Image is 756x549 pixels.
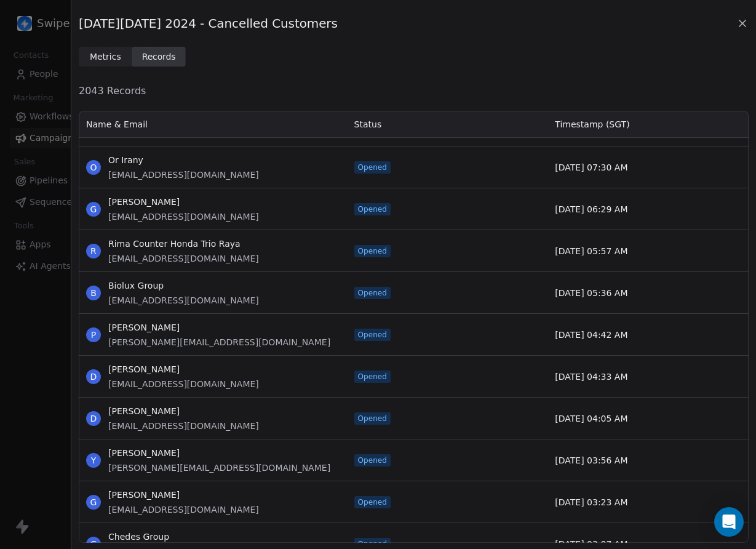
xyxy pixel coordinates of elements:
[108,447,330,459] span: [PERSON_NAME]
[555,287,627,299] span: [DATE] 05:36 AM
[108,321,330,334] span: [PERSON_NAME]
[358,162,387,172] span: Opened
[714,507,744,537] div: Open Intercom Messenger
[358,414,387,423] span: Opened
[555,329,627,341] span: [DATE] 04:42 AM
[86,411,101,426] span: D
[108,462,330,474] span: [PERSON_NAME][EMAIL_ADDRESS][DOMAIN_NAME]
[555,496,627,508] span: [DATE] 03:23 AM
[108,336,330,348] span: [PERSON_NAME][EMAIL_ADDRESS][DOMAIN_NAME]
[108,363,259,375] span: [PERSON_NAME]
[108,294,259,307] span: [EMAIL_ADDRESS][DOMAIN_NAME]
[108,420,259,432] span: [EMAIL_ADDRESS][DOMAIN_NAME]
[358,288,387,298] span: Opened
[108,210,259,223] span: [EMAIL_ADDRESS][DOMAIN_NAME]
[358,497,387,507] span: Opened
[79,15,338,32] span: [DATE][DATE] 2024 - Cancelled Customers
[79,138,749,544] div: grid
[358,330,387,340] span: Opened
[358,204,387,214] span: Opened
[108,489,259,501] span: [PERSON_NAME]
[358,246,387,256] span: Opened
[86,453,101,468] span: Y
[79,84,749,98] span: 2043 Records
[555,412,627,425] span: [DATE] 04:05 AM
[86,202,101,217] span: G
[108,169,259,181] span: [EMAIL_ADDRESS][DOMAIN_NAME]
[86,495,101,510] span: G
[555,118,629,130] span: Timestamp (SGT)
[555,371,627,383] span: [DATE] 04:33 AM
[108,405,259,417] span: [PERSON_NAME]
[86,118,148,130] span: Name & Email
[86,327,101,342] span: P
[108,531,259,543] span: Chedes Group
[358,539,387,549] span: Opened
[555,203,627,215] span: [DATE] 06:29 AM
[108,279,259,292] span: Biolux Group
[555,245,627,257] span: [DATE] 05:57 AM
[555,161,627,174] span: [DATE] 07:30 AM
[108,196,259,208] span: [PERSON_NAME]
[108,154,259,166] span: Or Irany
[90,50,121,63] span: Metrics
[358,455,387,465] span: Opened
[354,118,382,130] span: Status
[86,160,101,175] span: O
[358,372,387,382] span: Opened
[86,286,101,300] span: B
[108,378,259,390] span: [EMAIL_ADDRESS][DOMAIN_NAME]
[108,238,259,250] span: Rima Counter Honda Trio Raya
[108,503,259,516] span: [EMAIL_ADDRESS][DOMAIN_NAME]
[86,244,101,258] span: R
[86,369,101,384] span: D
[108,252,259,265] span: [EMAIL_ADDRESS][DOMAIN_NAME]
[555,454,627,467] span: [DATE] 03:56 AM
